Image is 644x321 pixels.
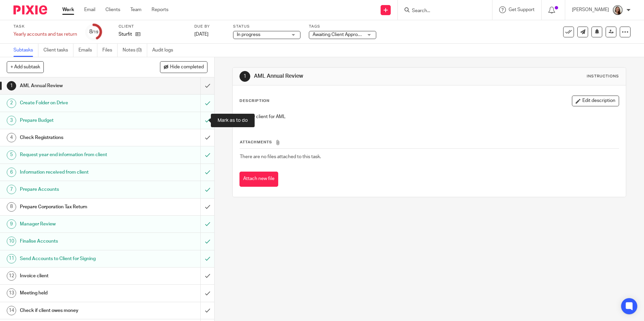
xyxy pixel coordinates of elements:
button: Attach new file [239,172,278,187]
a: Email [84,6,95,13]
div: 8 [7,202,16,212]
div: 4 [7,133,16,142]
h1: AML Annual Review [254,73,444,80]
input: Search [411,8,472,14]
div: 9 [7,219,16,229]
h1: Check if client owes money [20,306,136,316]
button: Hide completed [160,61,207,73]
div: 10 [7,237,16,246]
a: Audit logs [152,44,178,57]
h1: Prepare Accounts [20,184,136,194]
a: Work [62,6,74,13]
h1: Manager Review [20,219,136,229]
span: Hide completed [170,65,204,70]
button: + Add subtask [7,61,44,73]
a: Team [130,6,141,13]
h1: Meeting held [20,288,136,298]
div: 11 [7,254,16,263]
button: Edit description [572,96,619,106]
label: Due by [194,24,225,29]
p: Review client for AML [240,113,618,120]
div: 14 [7,306,16,315]
h1: Information received from client [20,167,136,177]
a: Client tasks [43,44,73,57]
p: Sturfit [119,31,132,38]
label: Tags [309,24,376,29]
span: [DATE] [194,32,208,37]
p: Description [239,98,269,104]
a: Subtasks [13,44,38,57]
h1: Create Folder on Drive [20,98,136,108]
div: Yearly accounts and tax return [13,31,77,38]
h1: AML Annual Review [20,81,136,91]
h1: Check Registrations [20,133,136,143]
div: 2 [7,99,16,108]
a: Files [102,44,118,57]
a: Emails [78,44,97,57]
div: 8 [89,28,98,36]
span: In progress [237,32,260,37]
h1: Send Accounts to Client for Signing [20,254,136,264]
p: [PERSON_NAME] [572,6,609,13]
div: 1 [7,81,16,91]
img: Pixie [13,5,47,14]
img: Profile.png [612,5,623,15]
div: 5 [7,150,16,160]
h1: Invoice client [20,271,136,281]
div: Instructions [587,74,619,79]
div: 13 [7,288,16,298]
span: Attachments [240,140,272,144]
span: Get Support [509,7,535,12]
span: There are no files attached to this task. [240,154,321,159]
h1: Prepare Corporation Tax Return [20,202,136,212]
a: Reports [152,6,168,13]
label: Status [233,24,300,29]
div: 12 [7,271,16,281]
span: Awaiting Client Approval [313,32,363,37]
label: Client [119,24,186,29]
div: 7 [7,185,16,194]
div: 1 [239,71,250,82]
div: 3 [7,116,16,125]
h1: Prepare Budget [20,115,136,126]
div: 6 [7,168,16,177]
h1: Finalise Accounts [20,236,136,246]
label: Task [13,24,77,29]
a: Notes (0) [123,44,147,57]
a: Clients [105,6,120,13]
h1: Request year end information from client [20,150,136,160]
small: /19 [92,30,98,34]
